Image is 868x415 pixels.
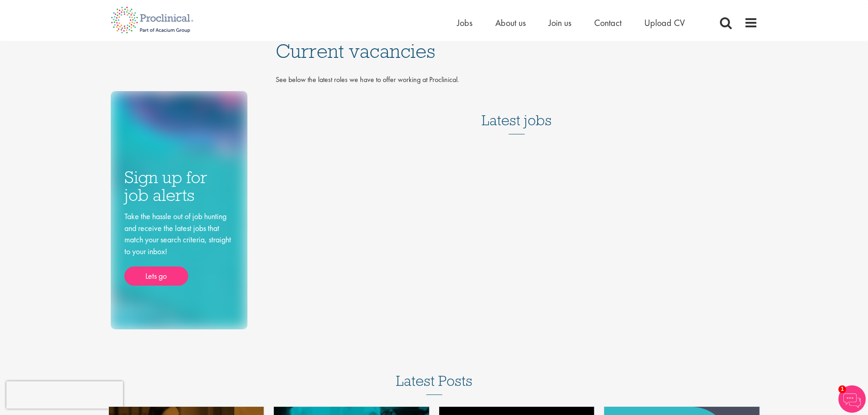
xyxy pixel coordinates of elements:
[396,373,473,395] h3: Latest Posts
[838,385,846,393] span: 1
[594,17,621,29] a: Contact
[457,17,473,29] a: Jobs
[6,381,123,409] iframe: reCAPTCHA
[482,90,552,134] h3: Latest jobs
[124,266,188,286] a: Lets go
[838,385,866,413] img: Chatbot
[276,75,758,85] p: See below the latest roles we have to offer working at Proclinical.
[124,169,234,204] h3: Sign up for job alerts
[276,39,435,63] span: Current vacancies
[495,17,526,29] a: About us
[124,210,234,286] div: Take the hassle out of job hunting and receive the latest jobs that match your search criteria, s...
[644,17,685,29] a: Upload CV
[549,17,571,29] a: Join us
